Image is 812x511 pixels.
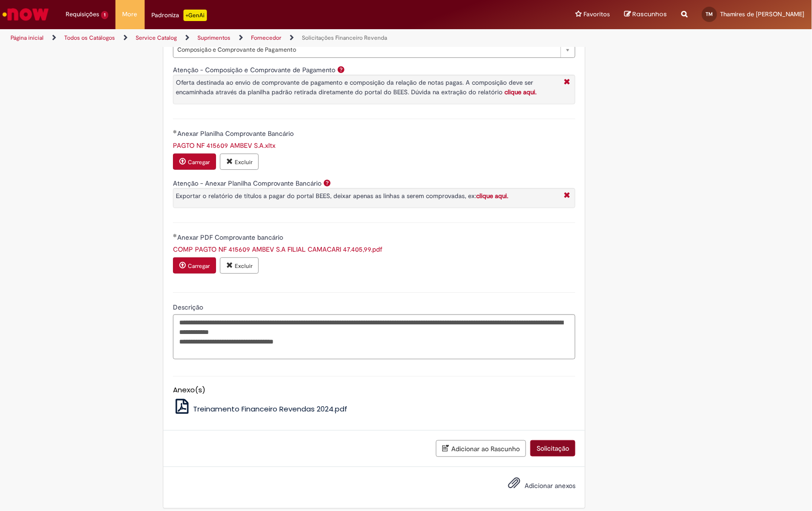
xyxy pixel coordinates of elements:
button: Solicitação [530,440,575,456]
small: Excluir [235,158,252,166]
span: Oferta destinada ao envio de comprovante de pagamento e composição da relação de notas pagas. A c... [176,78,537,96]
span: Anexar Planilha Comprovante Bancário [177,129,296,138]
a: Download de PAGTO NF 415609 AMBEV S.A.xltx [173,141,275,150]
button: Excluir anexo COMP PAGTO NF 415609 AMBEV S.A FILIAL CAMACARI 47.405,99.pdf [220,257,259,274]
span: Favoritos [583,10,610,19]
span: Thamires de [PERSON_NAME] [720,10,805,18]
a: Service Catalog [136,34,177,42]
button: Adicionar ao Rascunho [436,440,526,457]
a: Solicitações Financeiro Revenda [302,34,387,42]
ul: Trilhas de página [7,29,534,47]
label: Atenção - Composição e Comprovante de Pagamento [173,66,335,74]
a: Página inicial [11,34,44,42]
div: Padroniza [152,10,207,21]
h5: Anexo(s) [173,386,575,394]
small: Carregar [188,262,210,270]
span: Ajuda para Atenção - Anexar Planilha Comprovante Bancário [321,179,333,187]
span: Obrigatório Preenchido [173,233,177,237]
p: +GenAi [183,10,207,21]
button: Carregar anexo de Anexar PDF Comprovante bancário Required [173,257,216,274]
span: Anexar PDF Comprovante bancário [177,233,285,242]
i: Fechar More information Por question_atencao [561,78,572,88]
label: Atenção - Anexar Planilha Comprovante Bancário [173,179,321,188]
span: 1 [101,11,108,19]
textarea: Descrição [173,314,575,359]
button: Adicionar anexos [505,474,523,496]
span: TM [706,11,713,17]
span: Obrigatório Preenchido [173,130,177,133]
small: Carregar [188,158,210,166]
span: Requisições [66,10,99,19]
span: Exportar o relatório de títulos a pagar do portal BEES, deixar apenas as linhas a serem comprovad... [176,192,508,200]
button: Excluir anexo PAGTO NF 415609 AMBEV S.A.xltx [220,154,259,170]
a: Rascunhos [624,10,667,19]
span: Rascunhos [632,10,667,19]
a: clique aqui. [504,88,537,96]
span: Ajuda para Atenção - Composição e Comprovante de Pagamento [335,66,347,73]
span: Composição e Comprovante de Pagamento [177,42,556,57]
button: Carregar anexo de Anexar Planilha Comprovante Bancário Required [173,154,216,170]
small: Excluir [235,262,252,270]
a: clique aqui. [476,192,508,200]
a: Fornecedor [251,34,281,42]
a: Suprimentos [197,34,230,42]
i: Fechar More information Por question_atencao_comprovante_bancario [561,191,572,201]
span: Descrição [173,303,205,311]
span: More [123,10,137,19]
span: Adicionar anexos [525,481,575,490]
a: Treinamento Financeiro Revendas 2024.pdf [173,404,347,414]
span: Treinamento Financeiro Revendas 2024.pdf [193,404,347,414]
a: Todos os Catálogos [64,34,115,42]
img: ServiceNow [1,5,50,24]
a: Download de COMP PAGTO NF 415609 AMBEV S.A FILIAL CAMACARI 47.405,99.pdf [173,245,382,254]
